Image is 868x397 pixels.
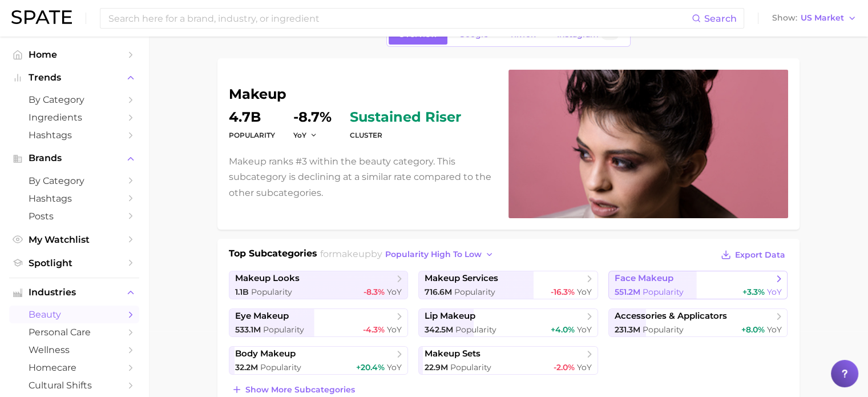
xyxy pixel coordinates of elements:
span: 551.2m [615,287,640,297]
a: Ingredients [9,109,139,126]
h1: makeup [229,87,495,101]
a: personal care [9,323,139,341]
span: Ingredients [29,112,120,123]
h1: Top Subcategories [229,247,317,264]
input: Search here for a brand, industry, or ingredient [107,9,692,28]
span: -8.3% [364,287,385,297]
span: Industries [29,287,120,298]
span: eye makeup [235,311,289,322]
span: makeup services [425,273,498,284]
a: cultural shifts [9,376,139,394]
span: wellness [29,344,120,355]
a: Hashtags [9,126,139,144]
span: +8.0% [741,324,764,335]
span: sustained riser [350,110,461,124]
span: Popularity [251,287,292,297]
span: Hashtags [29,193,120,204]
span: 22.9m [425,362,448,372]
span: 716.6m [425,287,452,297]
a: Posts [9,207,139,225]
a: body makeup32.2m Popularity+20.4% YoY [229,346,409,375]
span: body makeup [235,348,296,359]
span: Popularity [643,324,684,335]
span: US Market [801,15,844,21]
span: YoY [766,287,781,297]
p: Makeup ranks #3 within the beauty category. This subcategory is declining at a similar rate compa... [229,154,495,200]
span: YoY [387,287,402,297]
span: beauty [29,309,120,320]
span: YoY [577,324,592,335]
span: -2.0% [554,362,575,372]
a: My Watchlist [9,231,139,248]
img: SPATE [11,10,72,24]
button: Brands [9,150,139,167]
span: Search [704,13,737,24]
a: makeup looks1.1b Popularity-8.3% YoY [229,271,409,299]
span: YoY [766,324,781,335]
a: wellness [9,341,139,359]
span: Spotlight [29,258,120,268]
span: Popularity [454,287,495,297]
span: YoY [577,287,592,297]
span: +3.3% [742,287,764,297]
span: makeup [332,248,371,259]
span: 342.5m [425,324,453,335]
span: by Category [29,175,120,186]
span: lip makeup [425,311,475,322]
span: Show [772,15,797,21]
span: homecare [29,362,120,373]
span: -4.3% [363,324,385,335]
span: Brands [29,153,120,163]
a: Home [9,46,139,63]
dd: -8.7% [293,110,332,124]
span: YoY [577,362,592,372]
a: face makeup551.2m Popularity+3.3% YoY [608,271,788,299]
a: accessories & applicators231.3m Popularity+8.0% YoY [608,308,788,337]
span: Popularity [455,324,496,335]
span: face makeup [615,273,673,284]
span: +4.0% [551,324,575,335]
button: Industries [9,284,139,301]
span: +20.4% [356,362,385,372]
span: Trends [29,73,120,83]
span: Popularity [263,324,304,335]
a: lip makeup342.5m Popularity+4.0% YoY [418,308,598,337]
a: Hashtags [9,190,139,207]
span: -16.3% [551,287,575,297]
dd: 4.7b [229,110,275,124]
span: Show more subcategories [245,385,355,395]
span: 231.3m [615,324,640,335]
a: by Category [9,172,139,190]
span: Hashtags [29,130,120,141]
a: eye makeup533.1m Popularity-4.3% YoY [229,308,409,337]
span: makeup looks [235,273,300,284]
span: My Watchlist [29,234,120,245]
span: Export Data [735,250,785,260]
a: makeup services716.6m Popularity-16.3% YoY [418,271,598,299]
button: ShowUS Market [769,11,859,26]
span: Popularity [450,362,491,372]
span: for by [320,248,497,259]
a: by Category [9,91,139,109]
span: by Category [29,94,120,105]
a: makeup sets22.9m Popularity-2.0% YoY [418,346,598,375]
button: popularity high to low [382,247,497,262]
span: accessories & applicators [615,311,727,322]
span: makeup sets [425,348,481,359]
a: homecare [9,359,139,376]
span: YoY [293,130,306,140]
span: cultural shifts [29,380,120,391]
dt: Popularity [229,129,275,142]
span: Home [29,49,120,60]
a: beauty [9,306,139,323]
span: YoY [387,324,402,335]
button: Export Data [718,247,788,263]
span: 533.1m [235,324,261,335]
button: Trends [9,69,139,86]
span: YoY [387,362,402,372]
button: YoY [293,130,318,140]
span: Popularity [260,362,301,372]
a: Spotlight [9,254,139,272]
dt: cluster [350,129,461,142]
span: popularity high to low [385,250,482,259]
